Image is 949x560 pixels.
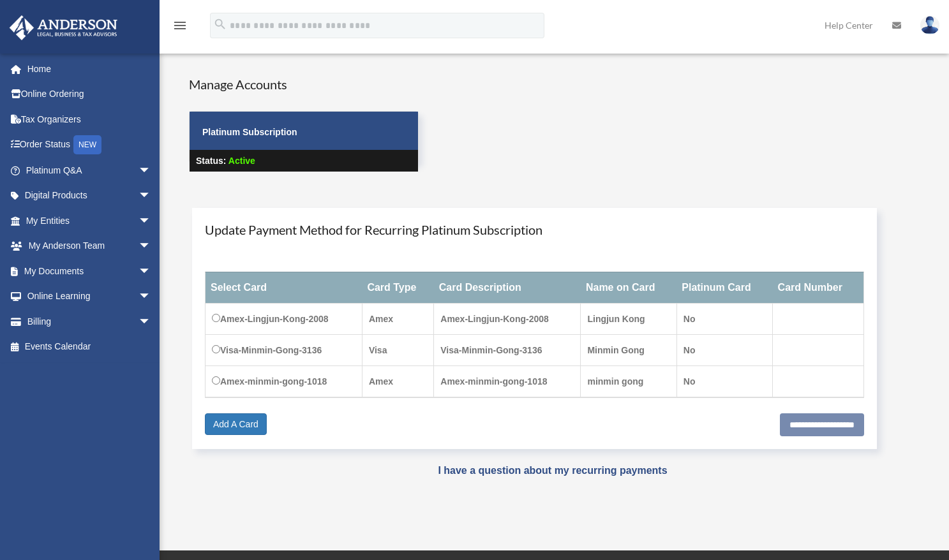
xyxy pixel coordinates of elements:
td: Minmin Gong [581,334,676,365]
a: Online Learningarrow_drop_down [9,284,170,309]
th: Name on Card [581,272,676,303]
h4: Update Payment Method for Recurring Platinum Subscription [205,221,864,239]
i: menu [172,18,188,33]
td: Amex-Lingjun-Kong-2008 [434,303,581,334]
span: arrow_drop_down [138,183,164,209]
a: Events Calendar [9,334,170,360]
a: My Documentsarrow_drop_down [9,258,170,284]
td: Amex-Lingjun-Kong-2008 [205,303,362,334]
td: Amex [362,303,433,334]
span: Active [228,156,255,166]
i: search [213,17,227,31]
img: User Pic [920,16,939,34]
a: My Entitiesarrow_drop_down [9,208,170,233]
th: Card Number [773,272,863,303]
span: arrow_drop_down [138,309,164,335]
a: Add A Card [205,413,267,435]
span: arrow_drop_down [138,158,164,184]
a: I have a question about my recurring payments [438,465,667,476]
span: arrow_drop_down [138,284,164,310]
td: No [676,365,772,397]
div: NEW [73,135,101,154]
a: Billingarrow_drop_down [9,309,170,334]
td: Amex-minmin-gong-1018 [205,365,362,397]
td: minmin gong [581,365,676,397]
th: Card Description [434,272,581,303]
td: No [676,303,772,334]
th: Card Type [362,272,433,303]
a: Order StatusNEW [9,132,170,158]
th: Select Card [205,272,362,303]
h4: Manage Accounts [189,75,419,93]
td: Visa [362,334,433,365]
th: Platinum Card [676,272,772,303]
td: Amex-minmin-gong-1018 [434,365,581,397]
td: Visa-Minmin-Gong-3136 [434,334,581,365]
span: arrow_drop_down [138,233,164,260]
td: Lingjun Kong [581,303,676,334]
strong: Status: [196,156,226,166]
span: arrow_drop_down [138,208,164,234]
span: arrow_drop_down [138,258,164,284]
td: No [676,334,772,365]
a: Tax Organizers [9,107,170,132]
a: Digital Productsarrow_drop_down [9,183,170,209]
strong: Platinum Subscription [202,127,297,137]
a: menu [172,22,188,33]
td: Visa-Minmin-Gong-3136 [205,334,362,365]
a: Online Ordering [9,82,170,107]
a: Home [9,56,170,82]
img: Anderson Advisors Platinum Portal [6,15,121,40]
td: Amex [362,365,433,397]
a: Platinum Q&Aarrow_drop_down [9,158,170,183]
a: My Anderson Teamarrow_drop_down [9,233,170,259]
